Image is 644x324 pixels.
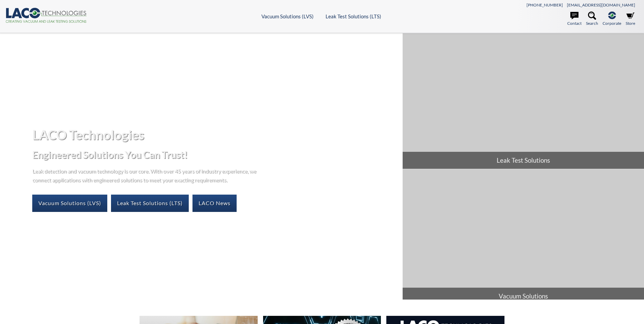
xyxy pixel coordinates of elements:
span: Leak Test Solutions [403,152,644,169]
a: Leak Test Solutions (LTS) [326,13,381,19]
span: Corporate [603,20,621,26]
a: Vacuum Solutions [403,169,644,305]
a: Leak Test Solutions [403,33,644,169]
h1: LACO Technologies [32,126,397,143]
a: [EMAIL_ADDRESS][DOMAIN_NAME] [567,2,635,7]
a: Store [626,12,635,26]
a: Vacuum Solutions (LVS) [32,195,107,212]
a: [PHONE_NUMBER] [527,2,563,7]
p: Leak detection and vacuum technology is our core. With over 45 years of industry experience, we c... [32,166,260,184]
span: Vacuum Solutions [403,288,644,305]
a: LACO News [192,195,237,212]
a: Contact [567,12,582,26]
a: Leak Test Solutions (LTS) [111,195,189,212]
h2: Engineered Solutions You Can Trust! [32,148,397,161]
a: Vacuum Solutions (LVS) [261,13,314,19]
a: Search [586,12,598,26]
